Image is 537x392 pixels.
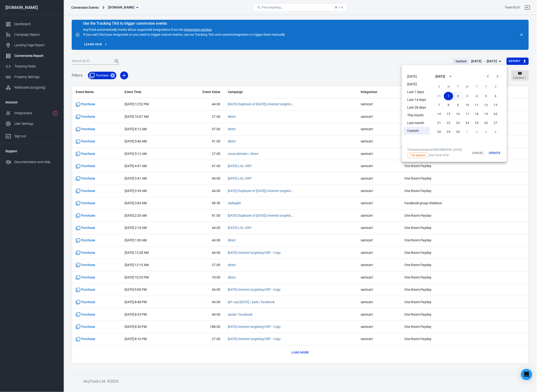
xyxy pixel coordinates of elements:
[472,110,482,118] button: 18
[493,72,502,81] button: Next month
[472,101,482,109] button: 11
[482,92,491,100] button: 5
[482,101,491,109] button: 12
[407,148,462,152] div: Timezone: America/[GEOGRAPHIC_DATA]
[491,101,500,109] button: 13
[472,119,482,127] button: 25
[482,110,491,118] button: 19
[483,72,493,81] button: Previous month
[473,82,481,91] span: Thursday
[453,119,463,127] button: 23
[521,369,532,380] div: Open Intercom Messenger
[444,110,453,118] button: 15
[487,148,502,158] button: Update
[472,128,482,136] button: 2
[404,111,430,119] li: This month
[472,92,482,100] button: 4
[447,72,455,80] button: calendar view is open, switch to year view
[463,101,472,109] button: 10
[453,110,463,118] button: 16
[463,119,472,127] button: 24
[470,148,485,158] button: Cancel
[491,128,500,136] button: 4
[404,96,430,104] li: Last 14 days
[453,92,463,100] button: 2
[444,128,453,136] button: 29
[444,101,453,109] button: 8
[463,128,472,136] button: 1
[444,82,453,91] span: Monday
[434,110,444,118] button: 14
[444,119,453,127] button: 22
[463,110,472,118] button: 17
[404,73,430,80] li: [DATE]
[407,153,462,158] span: your local time
[463,82,472,91] span: Wednesday
[482,128,491,136] button: 3
[404,104,430,111] li: Last 28 days
[434,128,444,136] button: 28
[482,82,490,91] span: Friday
[444,92,453,100] button: 1
[491,110,500,118] button: 20
[404,127,430,135] li: Custom
[409,153,427,157] span: 13h behind
[454,82,462,91] span: Tuesday
[435,82,443,91] span: Sunday
[434,92,444,100] button: 31
[404,80,430,88] li: [DATE]
[482,119,491,127] button: 26
[491,92,500,100] button: 6
[491,82,500,91] span: Saturday
[404,88,430,96] li: Last 7 days
[453,128,463,136] button: 30
[434,119,444,127] button: 21
[453,101,463,109] button: 9
[435,74,445,79] div: [DATE]
[491,119,500,127] button: 27
[463,92,472,100] button: 3
[404,119,430,127] li: Last month
[434,101,444,109] button: 7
